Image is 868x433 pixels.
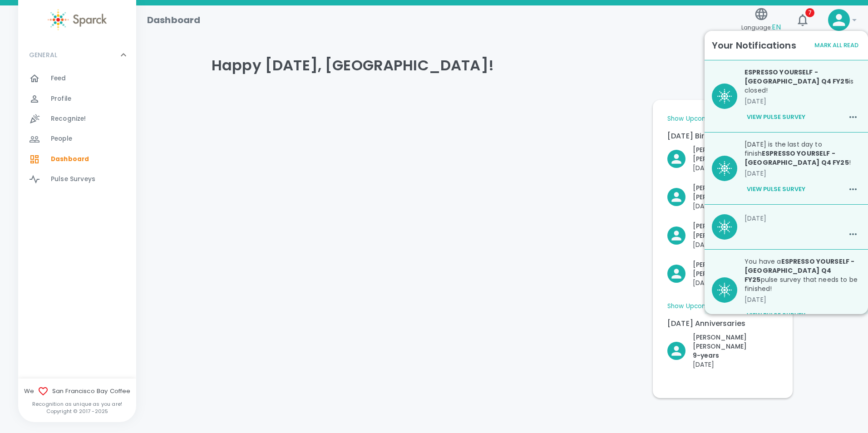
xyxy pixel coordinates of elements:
[29,50,57,59] p: GENERAL
[717,161,732,176] img: BQaiEiBogYIGKEBX0BIgaIGLCniC+Iy7N1stMIOgAAAABJRU5ErkJggg==
[18,408,136,415] p: Copyright © 2017 - 2025
[212,56,793,74] h4: Happy [DATE], [GEOGRAPHIC_DATA]!
[18,400,136,408] p: Recognition as unique as you are!
[18,149,136,169] a: Dashboard
[667,318,778,329] p: [DATE] Anniversaries
[745,109,808,125] button: View Pulse Survey
[667,333,778,369] button: Click to Recognize!
[693,145,778,163] p: [PERSON_NAME] [PERSON_NAME]
[712,38,796,53] h6: Your Notifications
[745,140,861,167] p: [DATE] is the last day to finish !
[693,360,778,369] p: [DATE]
[745,257,861,293] p: You have a pulse survey that needs to be finished!
[693,278,778,287] p: [DATE]
[693,163,778,172] p: [DATE]
[51,114,86,123] span: Recognize!
[51,74,66,83] span: Feed
[18,169,136,189] a: Pulse Surveys
[717,283,732,297] img: BQaiEiBogYIGKEBX0BIgaIGLCniC+Iy7N1stMIOgAAAABJRU5ErkJggg==
[745,169,861,178] p: [DATE]
[693,202,778,211] p: [DATE]
[693,351,778,360] p: 9- years
[693,183,778,202] p: [PERSON_NAME] [PERSON_NAME]
[745,214,861,223] p: [DATE]
[51,155,89,164] span: Dashboard
[693,260,778,278] p: [PERSON_NAME] Man [PERSON_NAME]
[745,257,854,284] b: ESPRESSO YOURSELF - [GEOGRAPHIC_DATA] Q4 FY25
[147,13,200,27] h1: Dashboard
[745,97,861,106] p: [DATE]
[745,182,808,197] button: View Pulse Survey
[745,149,849,167] b: ESPRESSO YOURSELF - [GEOGRAPHIC_DATA] Q4 FY25
[745,295,861,304] p: [DATE]
[660,138,778,172] div: Click to Recognize!
[667,114,748,123] a: Show Upcoming Birthdays
[667,260,778,287] button: Click to Recognize!
[48,9,107,30] img: Sparck logo
[745,68,861,95] p: is closed!
[667,145,778,172] button: Click to Recognize!
[18,386,136,397] span: We San Francisco Bay Coffee
[660,253,778,287] div: Click to Recognize!
[805,8,814,17] span: 7
[693,333,778,351] p: [PERSON_NAME] [PERSON_NAME]
[660,325,778,369] div: Click to Recognize!
[51,94,71,103] span: Profile
[660,214,778,249] div: Click to Recognize!
[693,221,778,240] p: [PERSON_NAME] [PERSON_NAME]
[51,134,72,143] span: People
[812,39,861,53] button: Mark All Read
[18,9,136,30] a: Sparck logo
[667,221,778,249] button: Click to Recognize!
[667,302,761,311] a: Show Upcoming Anniversaries
[772,22,781,32] span: EN
[667,183,778,211] button: Click to Recognize!
[745,308,808,323] button: View Pulse Survey
[667,131,778,142] p: [DATE] Birthdays
[18,69,136,193] div: GENERAL
[693,240,778,249] p: [DATE]
[745,68,849,86] b: ESPRESSO YOURSELF - [GEOGRAPHIC_DATA] Q4 FY25
[18,89,136,109] a: Profile
[18,129,136,149] a: People
[51,175,95,184] span: Pulse Surveys
[717,220,732,234] img: BQaiEiBogYIGKEBX0BIgaIGLCniC+Iy7N1stMIOgAAAABJRU5ErkJggg==
[792,9,814,31] button: 7
[741,21,781,34] span: Language:
[18,69,136,89] a: Feed
[660,176,778,211] div: Click to Recognize!
[738,4,784,36] button: Language:EN
[18,41,136,69] div: GENERAL
[18,109,136,129] a: Recognize!
[717,89,732,103] img: BQaiEiBogYIGKEBX0BIgaIGLCniC+Iy7N1stMIOgAAAABJRU5ErkJggg==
